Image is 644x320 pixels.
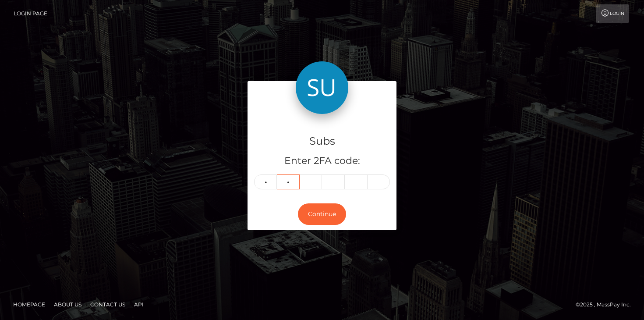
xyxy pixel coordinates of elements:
[254,154,390,168] h5: Enter 2FA code:
[298,203,346,225] button: Continue
[87,298,129,311] a: Contact Us
[254,134,390,149] h4: Subs
[576,300,637,309] div: © 2025 , MassPay Inc.
[14,4,47,23] a: Login Page
[50,298,85,311] a: About Us
[596,4,629,23] a: Login
[10,298,49,311] a: Homepage
[296,61,348,114] img: Subs
[131,298,147,311] a: API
